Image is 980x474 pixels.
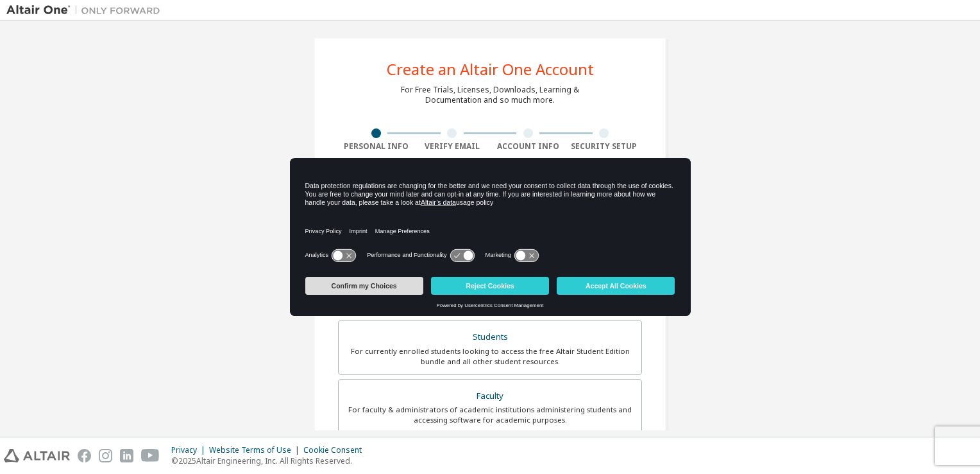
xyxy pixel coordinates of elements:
div: Students [346,328,634,346]
div: Verify Email [414,141,491,152]
div: Personal Info [338,141,414,152]
img: youtube.svg [141,449,160,462]
div: Create an Altair One Account [387,62,594,77]
div: Privacy [171,445,209,455]
img: facebook.svg [78,449,91,462]
div: For Free Trials, Licenses, Downloads, Learning & Documentation and so much more. [401,85,579,105]
div: Security Setup [566,141,643,152]
div: For currently enrolled students looking to access the free Altair Student Edition bundle and all ... [346,346,634,367]
div: Account Info [490,141,566,152]
div: For faculty & administrators of academic institutions administering students and accessing softwa... [346,405,634,425]
div: Cookie Consent [303,445,369,455]
img: instagram.svg [99,449,112,462]
div: Website Terms of Use [209,445,303,455]
img: linkedin.svg [120,449,133,462]
p: © 2025 Altair Engineering, Inc. All Rights Reserved. [171,455,369,466]
div: Faculty [346,387,634,405]
img: Altair One [6,4,167,17]
img: altair_logo.svg [4,449,70,462]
